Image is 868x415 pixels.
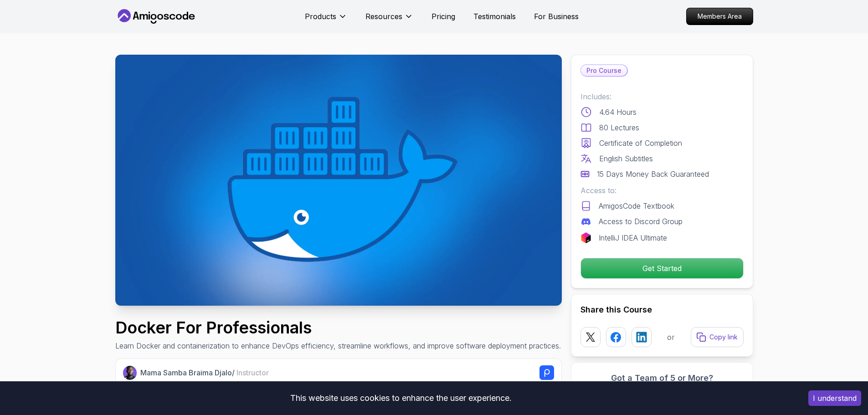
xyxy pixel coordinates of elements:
button: Resources [365,11,413,29]
img: docker-for-professionals_thumbnail [115,55,562,306]
p: AmigosCode Textbook [599,200,674,211]
p: Mama Samba Braima Djalo / [140,367,269,378]
img: jetbrains logo [580,232,591,243]
button: Accept cookies [808,390,861,406]
p: 15 Days Money Back Guaranteed [597,169,709,179]
p: English Subtitles [599,153,653,164]
p: Get Started [581,258,743,278]
div: This website uses cookies to enhance the user experience. [7,388,795,408]
p: Access to Discord Group [599,216,683,227]
p: Certificate of Completion [599,138,682,149]
button: Get Started [580,258,744,279]
p: 80 Lectures [599,122,639,133]
a: Members Area [686,8,753,25]
button: Products [305,11,347,29]
a: Testimonials [473,11,516,22]
h2: Share this Course [580,303,744,316]
a: For Business [534,11,579,22]
a: Pricing [431,11,455,22]
button: Copy link [691,327,744,347]
p: Members Area [687,8,753,25]
h1: Docker For Professionals [115,318,561,337]
p: Pro Course [581,65,627,76]
p: or [667,332,675,343]
span: Instructor [236,368,269,377]
p: Copy link [709,333,738,342]
p: Access to: [580,185,744,196]
p: Products [305,11,336,22]
p: IntelliJ IDEA Ultimate [599,232,667,243]
p: Includes: [580,91,744,102]
p: Learn Docker and containerization to enhance DevOps efficiency, streamline workflows, and improve... [115,340,561,351]
h3: Got a Team of 5 or More? [580,372,744,384]
p: 4.64 Hours [599,107,637,118]
p: Resources [365,11,402,22]
img: Nelson Djalo [123,366,137,380]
